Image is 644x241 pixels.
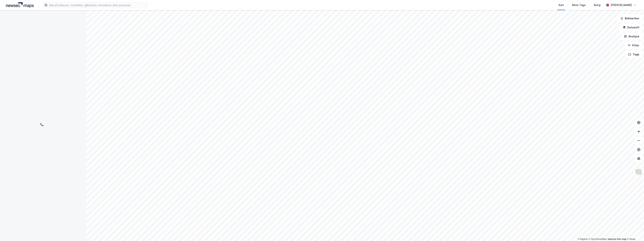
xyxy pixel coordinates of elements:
[621,33,642,40] button: Analyse
[47,2,148,8] input: Søk på adresse, matrikkel, gårdeiere, leietakere eller personer
[625,223,644,241] iframe: Chat Widget
[578,238,588,240] a: Mapbox
[617,15,642,22] button: Bokmerker
[620,24,642,31] button: Datasett
[594,3,600,7] div: Bolig
[40,120,46,126] img: spinner.a6d8c91a73a9ac5275cf975e30b51cfb.svg
[559,3,564,7] div: Kart
[6,2,34,8] img: logo.a4113a55bc3d86da70a041830d287a7e.svg
[625,51,642,58] button: Tags
[624,42,642,49] button: Filter
[608,238,626,240] a: Improve this map
[572,3,586,7] div: Mine Tags
[589,238,607,240] a: OpenStreetMap
[635,169,642,176] img: Z
[625,223,644,241] div: Kontrollprogram for chat
[611,3,632,7] div: [PERSON_NAME]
